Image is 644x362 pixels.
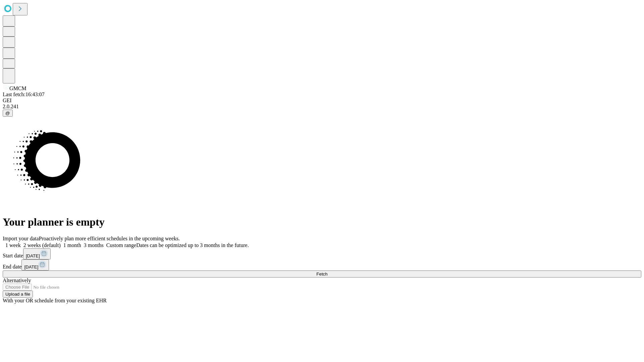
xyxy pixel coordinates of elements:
[106,242,136,248] span: Custom range
[24,264,38,269] span: [DATE]
[23,248,51,259] button: [DATE]
[3,236,39,241] span: Import your data
[316,271,327,277] span: Fetch
[3,98,641,104] div: GEI
[3,298,107,303] span: With your OR schedule from your existing EHR
[3,92,45,97] span: Last fetch: 16:43:07
[26,253,40,258] span: [DATE]
[3,110,13,117] button: @
[3,270,641,278] button: Fetch
[63,242,81,248] span: 1 month
[3,291,33,298] button: Upload a file
[39,236,180,241] span: Proactively plan more efficient schedules in the upcoming weeks.
[23,242,61,248] span: 2 weeks (default)
[5,242,21,248] span: 1 week
[9,85,26,91] span: GMCM
[5,111,10,116] span: @
[3,278,31,283] span: Alternatively
[3,248,641,259] div: Start date
[136,242,249,248] span: Dates can be optimized up to 3 months in the future.
[21,259,49,270] button: [DATE]
[3,216,641,228] h1: Your planner is empty
[3,259,641,270] div: End date
[3,104,641,110] div: 2.0.241
[84,242,104,248] span: 3 months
